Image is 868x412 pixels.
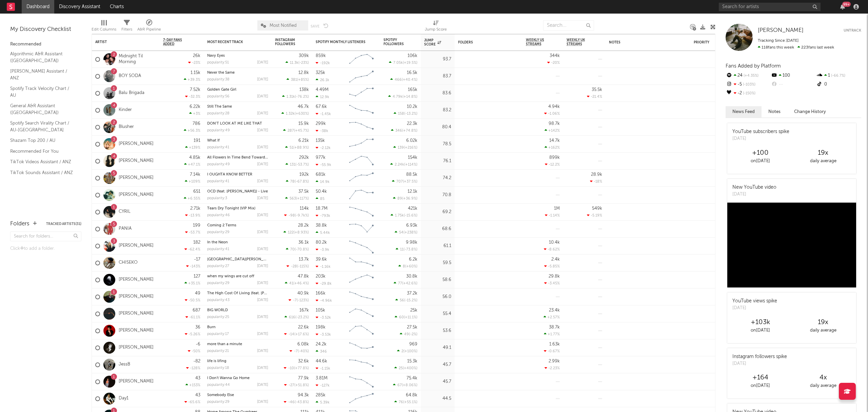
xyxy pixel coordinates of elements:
div: 899k [549,155,560,160]
span: +630 % [296,112,308,116]
a: Tears Dry Tonight (VIP Mix) [207,207,255,210]
div: 681k [316,172,325,177]
span: Tracking Since: [DATE] [758,39,798,43]
div: -793k [316,213,330,218]
div: Folders [458,40,509,44]
div: Golden Gate Girl [207,88,268,92]
span: 2.24k [395,163,404,167]
div: ( ) [282,94,309,99]
div: 4.49M [316,88,329,92]
a: Recommended For You [10,148,75,155]
a: [PERSON_NAME] [119,345,154,351]
div: 138k [299,88,309,92]
svg: Chart title [346,136,377,153]
div: Priority [694,40,721,44]
div: popularity: 56 [207,95,230,98]
div: 88.5k [406,172,417,177]
div: 18.7M [316,206,328,211]
a: Midnight Til Morning [119,54,156,65]
div: 0 [816,80,861,89]
div: +109 % [185,179,200,184]
span: 51 [290,146,293,150]
div: -55.9k [316,163,331,167]
div: +142 % [545,128,560,133]
div: 15.9k [298,121,309,126]
span: -13.2 % [405,112,416,116]
div: 191 [194,138,200,143]
input: Search... [543,20,594,31]
span: -66.7 % [830,74,845,78]
a: Golden Gate Girl [207,88,236,92]
div: 325k [316,71,325,75]
div: [DATE] [257,163,268,166]
button: Save [311,24,319,28]
div: popularity: 49 [207,129,230,132]
a: [PERSON_NAME] [119,294,154,300]
span: +88.9 % [294,146,308,150]
div: A&R Pipeline [137,25,161,34]
div: 37.5k [298,189,309,194]
div: ( ) [286,179,309,184]
a: Still The Same [207,105,232,109]
div: Tears Dry Tonight (VIP Mix) [207,207,268,210]
a: [PERSON_NAME] [119,243,154,249]
a: TikTok Videos Assistant / ANZ [10,158,75,166]
svg: Chart title [346,153,377,170]
span: 7.05k [393,61,403,65]
div: [DATE] [732,191,776,198]
span: +4.35 % [743,74,758,78]
a: [PERSON_NAME] [758,27,804,34]
div: 4.94k [548,105,560,109]
span: 89 [397,197,402,201]
span: +37.5 % [404,180,416,184]
a: [PERSON_NAME] [119,311,154,317]
div: New YouTube video [732,184,776,191]
div: 549k [592,206,602,211]
a: Spotify Search Virality Chart / AU-[GEOGRAPHIC_DATA] [10,119,75,133]
span: 78 [290,180,295,184]
button: Tracked Artists(31) [46,222,81,226]
span: +216 % [405,146,416,150]
div: -192k [316,61,330,65]
div: 26k [193,54,200,58]
div: 93.7 [424,55,451,63]
div: 10.2k [407,105,417,109]
div: Notes [609,40,677,44]
span: Weekly US Streams [526,38,550,46]
a: CHISEKO [119,260,138,266]
div: ( ) [285,60,309,65]
span: 118 fans this week [758,45,794,50]
span: -103 % [742,83,755,87]
span: -53.7 % [296,163,308,167]
div: 859k [316,54,326,58]
div: 99 + [842,2,851,7]
a: more than a minute [207,342,242,346]
div: +162 % [545,145,560,150]
span: -76.2 % [296,95,308,99]
div: ( ) [284,213,309,218]
a: [PERSON_NAME] [119,328,154,334]
div: 46.7k [298,105,309,109]
a: Burn [207,325,216,329]
div: 6.22k [190,105,200,109]
button: Undo the changes to the current view. [323,22,329,29]
div: -2.12k [316,146,331,150]
div: 83.6 [424,89,451,97]
div: 192k [299,172,309,177]
div: -2 [726,89,771,98]
div: 22.3k [407,121,417,126]
button: Untrack [844,27,861,34]
span: 1.31k [287,95,295,99]
a: Algorithmic A&R Assistant ([GEOGRAPHIC_DATA]) [10,50,75,64]
div: ( ) [391,128,417,133]
span: Most Notified [270,23,297,28]
div: 106k [408,54,417,58]
div: A&R Pipeline [137,17,161,37]
a: [PERSON_NAME] [119,379,154,385]
span: 131 [290,163,295,167]
span: 563 [290,197,296,201]
a: [PERSON_NAME] [119,158,154,164]
div: ( ) [389,60,417,65]
a: Balu Brigada [119,90,144,96]
a: [PERSON_NAME] [119,277,154,283]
